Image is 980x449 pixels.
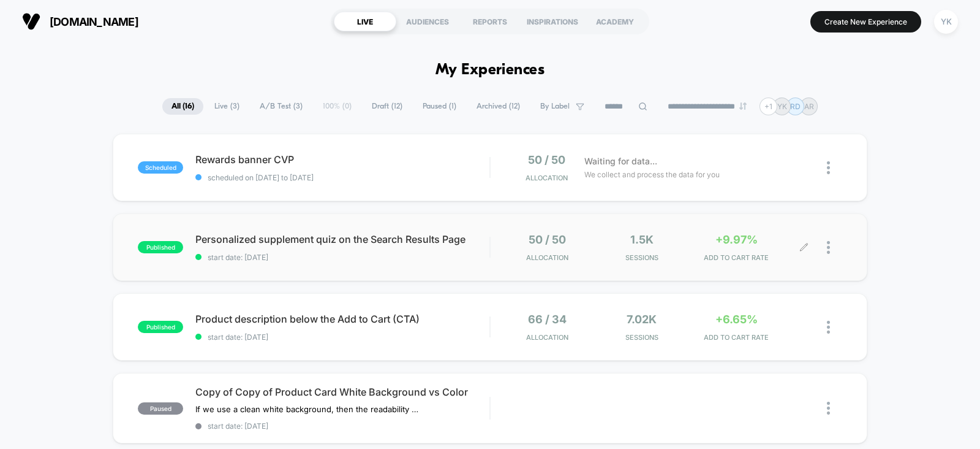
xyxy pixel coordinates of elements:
p: AR [804,102,814,111]
img: close [827,241,830,254]
span: Sessions [597,253,686,262]
img: close [827,321,830,334]
span: ADD TO CART RATE [692,333,781,342]
span: Allocation [526,174,568,182]
span: 1.5k [630,233,654,246]
span: We collect and process the data for you [584,169,720,180]
span: Rewards banner CVP [195,153,489,166]
span: scheduled on [DATE] to [DATE] [195,173,489,182]
span: A/B Test ( 3 ) [251,98,312,115]
span: start date: [DATE] [195,253,489,262]
span: start date: [DATE] [195,332,489,342]
div: AUDIENCES [396,12,459,31]
span: Archived ( 12 ) [467,98,529,115]
span: [DOMAIN_NAME] [50,15,138,28]
button: Create New Experience [810,11,921,33]
span: published [138,241,183,253]
img: Visually logo [22,12,40,31]
span: Allocation [526,253,568,262]
span: start date: [DATE] [195,421,489,431]
span: +9.97% [715,233,758,246]
div: + 1 [759,98,777,115]
p: YK [777,102,787,111]
span: Product description below the Add to Cart (CTA) [195,313,489,325]
span: paused [138,402,183,415]
img: end [739,102,747,110]
h1: My Experiences [435,61,545,79]
button: [DOMAIN_NAME] [18,12,142,31]
div: ACADEMY [584,12,646,31]
span: Personalized supplement quiz on the Search Results Page [195,233,489,245]
span: Waiting for data... [584,155,657,168]
span: 66 / 34 [528,313,567,326]
span: Paused ( 1 ) [413,98,466,115]
img: close [827,161,830,174]
div: LIVE [334,12,396,31]
span: scheduled [138,161,183,174]
span: Live ( 3 ) [205,98,249,115]
span: ADD TO CART RATE [692,253,781,262]
div: YK [934,10,958,34]
div: INSPIRATIONS [521,12,584,31]
p: RD [790,102,801,111]
span: 7.02k [627,313,657,326]
span: Allocation [526,333,568,342]
span: By Label [540,102,570,111]
span: Sessions [597,333,686,342]
span: published [138,321,183,333]
span: Copy of Copy of Product Card White Background vs Color [195,386,489,398]
img: close [827,402,830,415]
span: 50 / 50 [529,233,566,246]
span: Draft ( 12 ) [363,98,412,115]
span: +6.65% [715,313,758,326]
div: REPORTS [459,12,521,31]
button: YK [930,9,962,34]
span: If we use a clean white background, then the readability of product packaging labels will improve... [195,404,423,414]
span: 50 / 50 [528,153,565,166]
span: All ( 16 ) [162,98,203,115]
